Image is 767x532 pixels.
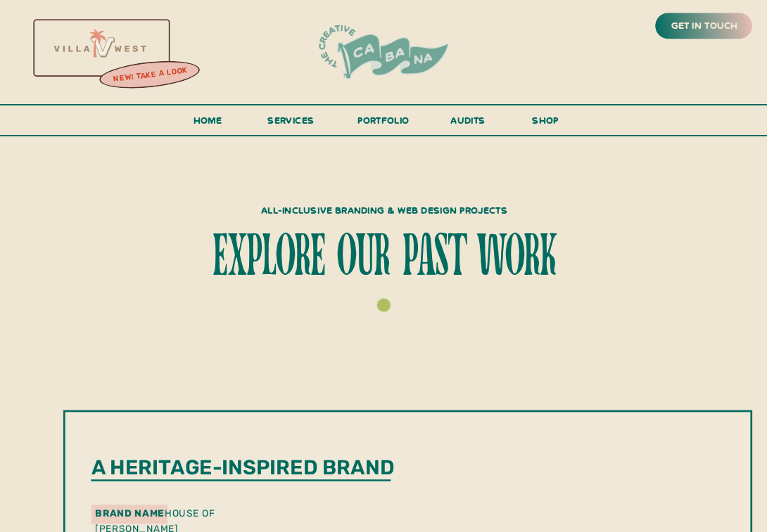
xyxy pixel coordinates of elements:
span: services [267,115,314,126]
a: services [264,112,317,136]
p: house of [PERSON_NAME] [95,505,284,518]
a: audits [449,112,488,135]
a: Home [188,112,227,136]
a: new! take a look [98,63,203,88]
a: get in touch [668,18,740,35]
a: shop [514,112,576,135]
b: brand name [95,507,165,519]
a: portfolio [353,112,413,136]
p: A heritage-inspired brand [91,455,398,481]
h1: explore our past work [163,229,605,286]
p: all-inclusive branding & web design projects [212,202,557,214]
